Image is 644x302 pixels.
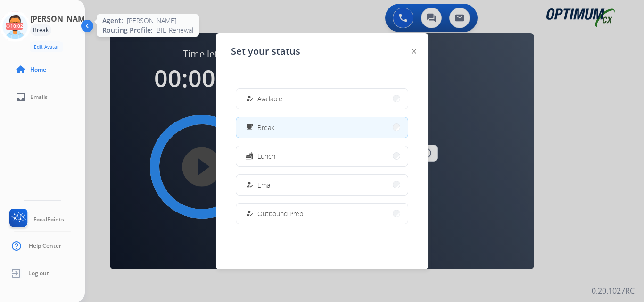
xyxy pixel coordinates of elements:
[29,242,61,250] span: Help Center
[102,25,153,35] span: Routing Profile:
[246,95,254,103] mat-icon: how_to_reg
[257,151,275,161] span: Lunch
[127,16,176,25] span: [PERSON_NAME]
[15,91,26,103] mat-icon: inbox
[246,152,254,160] mat-icon: fastfood
[102,16,123,25] span: Agent:
[30,41,63,52] button: Edit Avatar
[246,181,254,189] mat-icon: how_to_reg
[30,13,91,24] h3: [PERSON_NAME]
[257,180,273,190] span: Email
[246,123,254,131] mat-icon: free_breakfast
[33,216,64,223] span: FocalPoints
[412,49,416,54] img: close-button
[592,285,635,296] p: 0.20.1027RC
[8,209,64,230] a: FocalPoints
[30,24,51,36] div: Break
[236,146,408,166] button: Lunch
[30,93,48,101] span: Emails
[257,122,274,132] span: Break
[28,269,49,277] span: Log out
[246,210,254,218] mat-icon: how_to_reg
[30,66,46,73] span: Home
[236,204,408,224] button: Outbound Prep
[15,64,26,75] mat-icon: home
[257,209,303,219] span: Outbound Prep
[157,25,193,35] span: BIL_Renewal
[231,45,300,58] span: Set your status
[236,89,408,109] button: Available
[236,175,408,195] button: Email
[257,94,282,104] span: Available
[236,117,408,138] button: Break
